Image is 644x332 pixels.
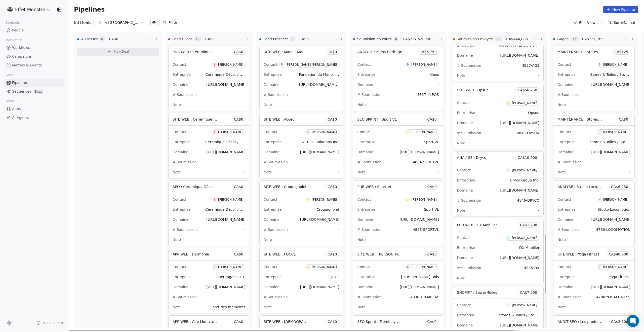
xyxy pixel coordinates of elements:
div: [PERSON_NAME] [412,130,437,134]
div: SITE WEB : FQCCLCA$0ContactJ[PERSON_NAME]EntrepriseFQCCLDomaine[URL][DOMAIN_NAME]# Soumission-Note- [259,248,343,313]
span: CA$ 6,750 [419,49,436,54]
span: Pipelines [12,80,28,85]
span: Apps [12,106,21,112]
span: SEO : Céramique Décor [173,185,214,189]
span: Entreprise [457,178,475,182]
span: - [244,227,246,232]
span: Entreprise [557,72,576,77]
span: SITE WEB : Opsun [457,88,489,92]
span: Note [173,103,181,107]
span: Entreprise [457,111,475,115]
div: J [214,130,215,134]
span: Contact [264,197,277,201]
span: CA$ 6,250 [611,184,628,189]
span: Note [173,238,181,242]
span: Contact [357,265,371,269]
span: Note [264,103,272,107]
span: CA$ 0 [619,117,628,122]
span: CA$ 0 [427,117,436,122]
span: Note [357,170,366,174]
span: Contact [457,168,471,172]
div: ANALYSE : Kléos HéritageCA$6,750ContactB[PERSON_NAME]EntrepriseKleosDomaine-# Soumission4857-KLEO... [353,46,443,111]
span: Stores & Toiles / Storimage [590,72,637,77]
span: CA$ 0 [328,252,337,257]
div: [PERSON_NAME] [312,265,337,269]
div: [PERSON_NAME] [312,130,337,134]
div: S [214,265,215,269]
a: Campaigns [4,52,64,61]
span: Domaine [557,150,573,154]
div: [PERSON_NAME] [603,130,628,134]
span: Contact [264,62,277,66]
span: Contact [264,265,277,269]
div: [PERSON_NAME] [603,198,628,201]
span: - [338,92,339,97]
div: Lead Prospect8CA$0 [259,32,332,46]
span: Contact [173,265,186,269]
span: Fondation du Manoir Mauvide-[PERSON_NAME] [299,72,382,77]
span: SITE WEB : [PERSON_NAME][GEOGRAPHIC_DATA] [357,252,444,256]
span: People [12,28,24,33]
a: AI Agents [4,114,64,122]
div: S [599,130,600,134]
span: Contact [357,197,371,201]
span: [URL][DOMAIN_NAME] [206,150,246,154]
button: New Pipeline [603,6,638,13]
span: New Deal [114,50,129,54]
span: Note [173,170,181,174]
span: - [629,237,630,242]
span: - [438,237,439,242]
span: SITE WEB : Manoir Mauvide [264,49,312,54]
span: SEO SPRINT : Sport VL [357,117,396,121]
div: [PERSON_NAME] [218,265,243,269]
span: Sequences [12,89,31,94]
div: K [307,198,309,202]
span: - [629,92,630,97]
span: Entreprise [557,207,576,211]
span: [URL][DOMAIN_NAME] [500,121,540,125]
span: 20 [495,36,502,42]
span: 4853-SPORTVL [413,228,439,232]
div: [PERSON_NAME] [218,63,243,66]
span: DX Mobilier [519,246,539,250]
span: Entreprise [264,275,282,279]
span: CA$ 0 [427,184,436,189]
span: Entreprise [557,275,576,279]
span: 17 [571,36,578,42]
span: - [338,160,339,165]
span: Domaine [457,188,473,192]
span: CA$ 10,000 [518,155,537,160]
span: Domaine [264,150,279,154]
span: AI Agents [12,115,29,120]
span: CA$ 0 [109,36,118,42]
button: Sort: Manual [605,19,638,26]
span: - [538,73,539,78]
span: Entreprise [173,72,191,77]
div: À Classer0CA$0 [77,32,148,46]
a: Pipelines [4,79,64,87]
span: Note [557,103,566,107]
span: ANALYSE : Studio Locomotion [557,184,609,189]
span: - [538,208,539,213]
span: Domaine [357,217,373,222]
div: À [GEOGRAPHIC_DATA] [105,20,139,25]
div: N [507,101,509,105]
span: PUB WEB : Céramique Décor [173,49,223,54]
span: CA$ 251,765 [582,36,603,42]
span: Beta [33,89,43,94]
span: Note [264,170,272,174]
span: SITE WEB : Croquignolet [264,185,307,189]
span: # Soumission [264,228,288,232]
span: Entreprise [264,72,282,77]
a: Apps [4,105,64,113]
span: [URL][DOMAIN_NAME] [500,256,540,260]
span: MAINTENANCE : Stores-Toiles/Storimage [557,117,628,122]
span: Sport VL [424,207,439,211]
button: Edit View [570,19,598,26]
span: - [244,170,246,175]
span: PUB WEB : Sport VL [357,185,392,189]
span: Effet Monstre [15,6,45,13]
span: CA$ 50,250 [518,88,537,93]
span: [URL][DOMAIN_NAME] [300,150,339,154]
div: B [407,63,409,67]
